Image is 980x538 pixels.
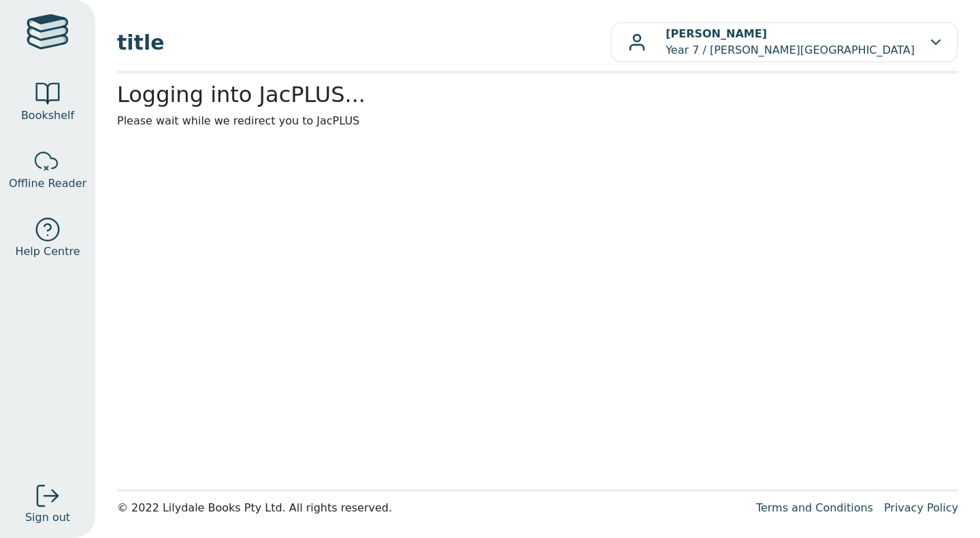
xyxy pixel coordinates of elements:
span: Help Centre [15,243,80,260]
p: Year 7 / [PERSON_NAME][GEOGRAPHIC_DATA] [666,26,915,58]
span: title [117,27,610,58]
h2: Logging into JacPLUS... [117,82,958,107]
b: [PERSON_NAME] [666,27,767,40]
span: Sign out [25,509,70,526]
button: [PERSON_NAME]Year 7 / [PERSON_NAME][GEOGRAPHIC_DATA] [610,22,958,63]
p: Please wait while we redirect you to JacPLUS [117,113,958,129]
a: Privacy Policy [884,501,958,514]
span: Bookshelf [21,107,74,124]
span: Offline Reader [9,175,86,192]
a: Terms and Conditions [756,501,873,514]
div: © 2022 Lilydale Books Pty Ltd. All rights reserved. [117,500,745,516]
